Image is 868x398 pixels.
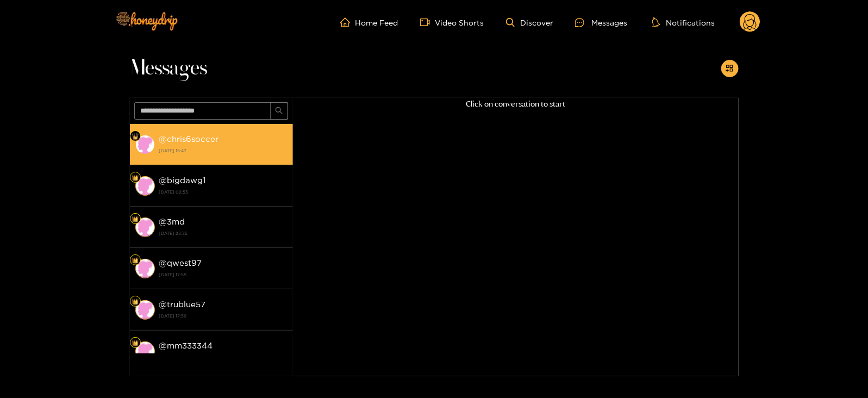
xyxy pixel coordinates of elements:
a: Video Shorts [420,17,484,27]
p: Click on conversation to start [293,98,739,110]
strong: @ mm333344 [159,341,213,350]
img: Fan Level [132,133,139,140]
img: conversation [135,300,155,320]
div: Messages [575,16,627,29]
button: appstore-add [721,60,739,77]
img: conversation [135,341,155,361]
img: conversation [135,176,155,196]
a: Discover [506,18,553,27]
img: Fan Level [132,257,139,264]
strong: [DATE] 23:35 [159,228,288,238]
strong: @ bigdawg1 [159,176,206,185]
strong: [DATE] 17:58 [159,352,288,362]
span: home [340,17,355,27]
img: conversation [135,217,155,237]
strong: @ chris6soccer [159,134,219,144]
strong: @ 3md [159,217,185,226]
img: Fan Level [132,340,139,346]
span: Messages [130,55,208,82]
button: search [271,102,288,120]
a: Home Feed [340,17,398,27]
span: video-camera [420,17,435,27]
strong: [DATE] 15:47 [159,146,288,156]
strong: [DATE] 17:58 [159,311,288,321]
span: search [275,107,283,116]
strong: @ trublue57 [159,300,206,309]
strong: [DATE] 02:55 [159,187,288,197]
strong: @ qwest97 [159,258,202,268]
img: Fan Level [132,216,139,222]
img: conversation [135,135,155,154]
button: Notifications [649,17,718,28]
img: Fan Level [132,298,139,305]
span: appstore-add [726,64,734,73]
strong: [DATE] 17:58 [159,270,288,279]
img: Fan Level [132,175,139,181]
img: conversation [135,259,155,278]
